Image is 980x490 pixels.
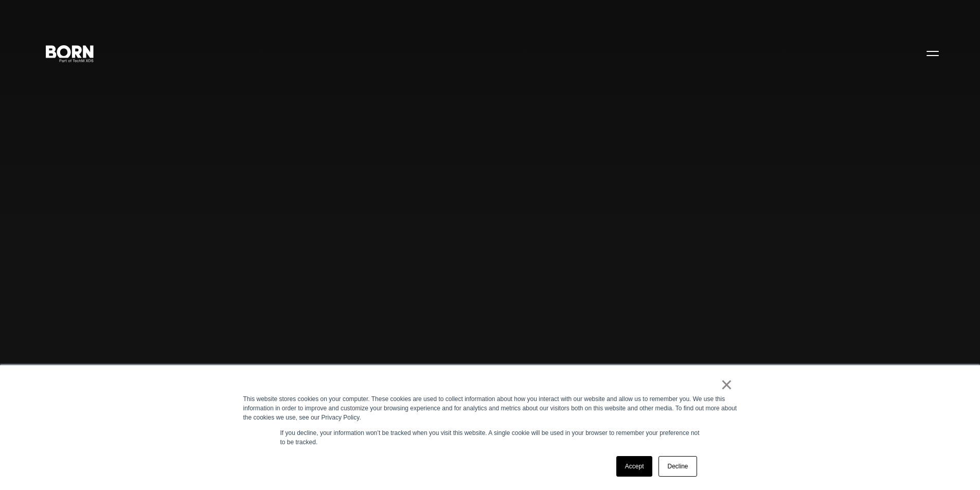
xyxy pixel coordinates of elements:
a: Accept [616,456,653,477]
button: Open [920,42,945,64]
a: × [721,380,733,389]
div: This website stores cookies on your computer. These cookies are used to collect information about... [243,394,737,422]
p: If you decline, your information won’t be tracked when you visit this website. A single cookie wi... [280,428,700,447]
a: Decline [658,456,697,477]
